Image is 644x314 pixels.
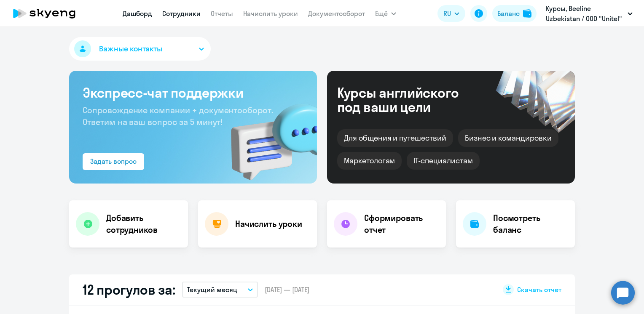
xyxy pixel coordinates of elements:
[375,5,396,22] button: Ещё
[83,84,303,101] h3: Экспресс-чат поддержки
[337,152,402,170] div: Маркетологам
[546,3,624,24] p: Курсы, Beeline Uzbekistan / ООО "Unitel"
[83,105,273,127] span: Сопровождение компании + документооборот. Ответим на ваш вопрос за 5 минут!
[523,9,531,18] img: balance
[265,285,309,294] span: [DATE] — [DATE]
[211,9,233,18] a: Отчеты
[187,285,237,295] p: Текущий месяц
[69,37,211,61] button: Важные контакты
[542,3,637,24] button: Курсы, Beeline Uzbekistan / ООО "Unitel"
[337,85,481,114] div: Курсы английского под ваши цели
[492,5,537,22] button: Балансbalance
[219,89,317,184] img: bg-img
[162,9,201,18] a: Сотрудники
[364,212,439,236] h4: Сформировать отчет
[458,129,558,147] div: Бизнес и командировки
[443,8,451,19] span: RU
[308,9,365,18] a: Документооборот
[375,8,388,19] span: Ещё
[235,218,302,230] h4: Начислить уроки
[83,281,175,298] h2: 12 прогулов за:
[437,5,465,22] button: RU
[497,8,520,19] div: Баланс
[83,153,144,170] button: Задать вопрос
[337,129,453,147] div: Для общения и путешествий
[90,156,137,166] div: Задать вопрос
[493,212,568,236] h4: Посмотреть баланс
[182,282,258,298] button: Текущий месяц
[407,152,479,170] div: IT-специалистам
[243,9,298,18] a: Начислить уроки
[99,43,162,54] span: Важные контакты
[106,212,181,236] h4: Добавить сотрудников
[123,9,152,18] a: Дашборд
[517,285,561,294] span: Скачать отчет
